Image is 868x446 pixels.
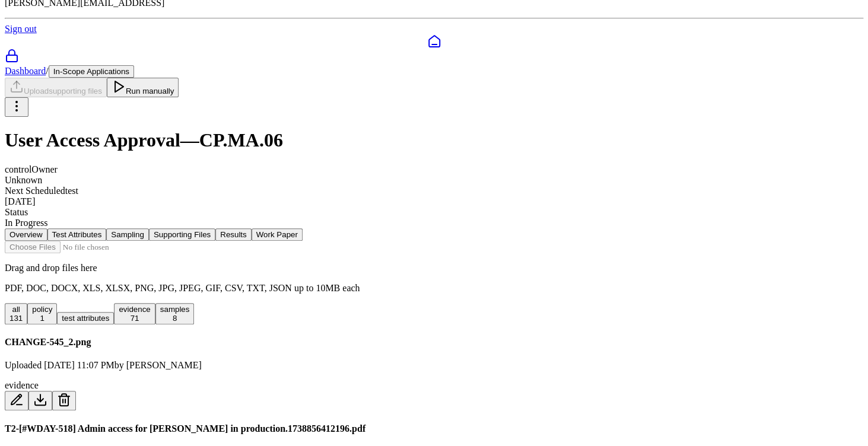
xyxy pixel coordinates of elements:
[160,314,190,323] div: 8
[114,303,155,324] button: evidence 71
[32,314,52,323] div: 1
[5,186,863,196] div: Next Scheduled test
[5,78,107,97] button: Uploadsupporting files
[5,196,863,207] div: [DATE]
[155,303,195,324] button: samples 8
[107,78,179,97] button: Run manually
[5,303,27,324] button: all 131
[5,380,863,391] div: evidence
[5,263,863,273] p: Drag and drop files here
[106,228,149,241] button: Sampling
[5,228,47,241] button: Overview
[47,228,107,241] button: Test Attributes
[5,283,863,294] p: PDF, DOC, DOCX, XLS, XLSX, PNG, JPG, JPEG, GIF, CSV, TXT, JSON up to 10MB each
[5,207,863,218] div: Status
[27,303,57,324] button: policy 1
[5,65,863,78] div: /
[5,360,863,371] p: Uploaded [DATE] 11:07 PM by [PERSON_NAME]
[5,49,863,65] a: SOC
[215,228,251,241] button: Results
[252,228,303,241] button: Work Paper
[57,312,114,324] button: test attributes
[5,129,863,151] h1: User Access Approval — CP.MA.06
[5,164,863,175] div: control Owner
[5,337,863,348] h4: CHANGE-545_2.png
[5,34,863,49] a: Dashboard
[5,24,37,34] a: Sign out
[28,391,52,410] button: Download File
[5,218,863,228] div: In Progress
[5,175,42,185] span: Unknown
[52,391,76,410] button: Delete File
[5,423,863,434] h4: T2-[#WDAY-518] Admin access for [PERSON_NAME] in production.1738856412196.pdf
[5,66,46,76] a: Dashboard
[5,391,28,410] button: Add/Edit Description
[5,228,863,241] nav: Tabs
[9,314,23,323] div: 131
[49,65,134,78] button: In-Scope Applications
[119,314,150,323] div: 71
[149,228,215,241] button: Supporting Files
